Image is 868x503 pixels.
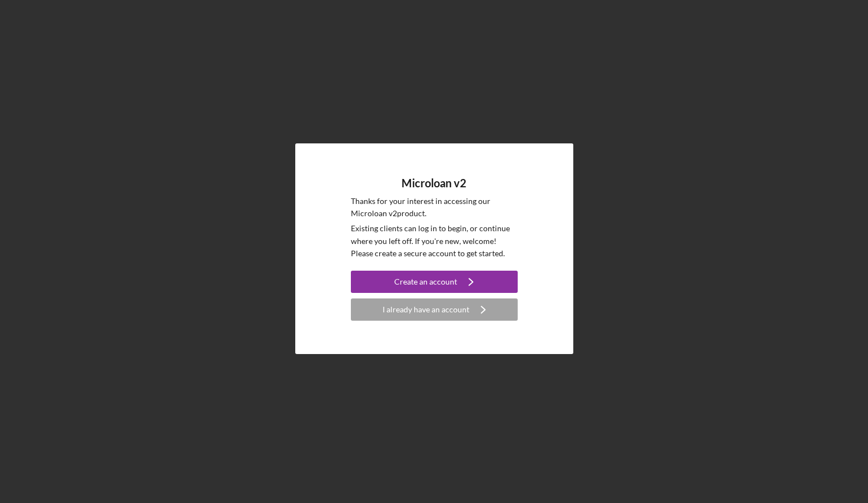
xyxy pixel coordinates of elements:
[351,271,518,296] a: Create an account
[394,271,457,293] div: Create an account
[351,195,518,220] p: Thanks for your interest in accessing our Microloan v2 product.
[351,222,518,260] p: Existing clients can log in to begin, or continue where you left off. If you're new, welcome! Ple...
[401,177,467,190] h4: Microloan v2
[351,271,518,293] button: Create an account
[351,298,518,321] button: I already have an account
[383,298,469,321] div: I already have an account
